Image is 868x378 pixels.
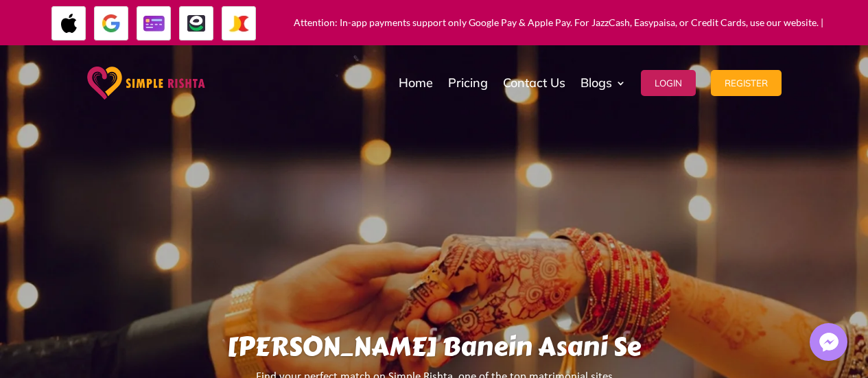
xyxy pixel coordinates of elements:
a: Login [641,49,696,117]
a: Blogs [580,49,626,117]
a: Contact Us [503,49,565,117]
button: Login [641,70,696,96]
a: Pricing [448,49,488,117]
h1: [PERSON_NAME] Banein Asani Se [113,331,755,369]
a: Home [399,49,433,117]
img: Messenger [815,329,843,356]
button: Register [711,70,782,96]
a: Register [711,49,782,117]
